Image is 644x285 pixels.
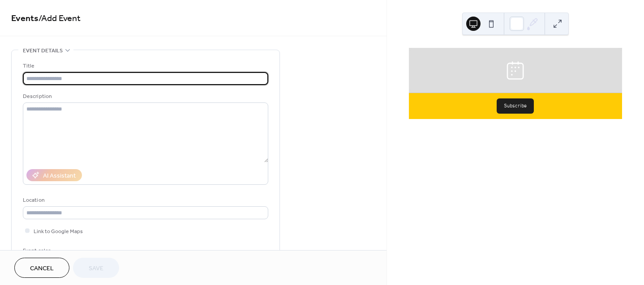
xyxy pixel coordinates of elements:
span: Link to Google Maps [34,227,83,236]
span: / Add Event [39,10,81,27]
div: Title [23,61,266,71]
div: Event color [23,246,90,255]
div: Location [23,196,266,205]
span: Event details [23,46,63,55]
div: Description [23,92,266,101]
button: Subscribe [497,98,534,114]
button: Cancel [14,258,69,278]
span: Cancel [30,264,54,273]
a: Events [11,10,39,27]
